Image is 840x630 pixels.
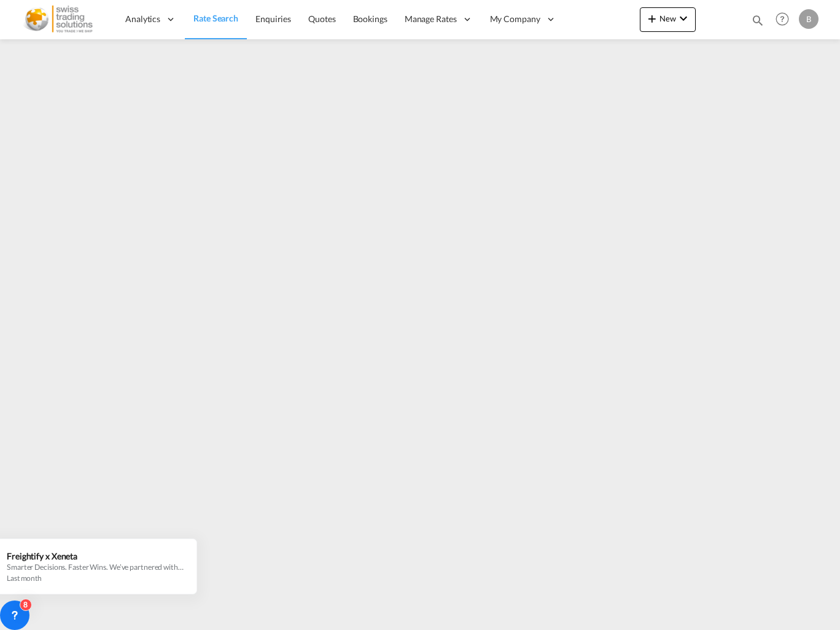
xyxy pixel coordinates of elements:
[405,13,457,25] span: Manage Rates
[799,9,819,29] div: B
[353,14,387,24] span: Bookings
[676,11,691,26] md-icon: icon-chevron-down
[193,13,238,23] span: Rate Search
[125,13,160,25] span: Analytics
[18,6,101,33] img: f9751c60786011ecbe49d7ff99833a38.png
[645,14,691,23] span: New
[255,14,291,24] span: Enquiries
[751,14,764,27] md-icon: icon-magnify
[308,14,335,24] span: Quotes
[490,13,540,25] span: My Company
[751,14,764,32] div: icon-magnify
[640,7,696,32] button: icon-plus 400-fgNewicon-chevron-down
[645,11,659,26] md-icon: icon-plus 400-fg
[772,9,799,31] div: Help
[772,9,793,29] span: Help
